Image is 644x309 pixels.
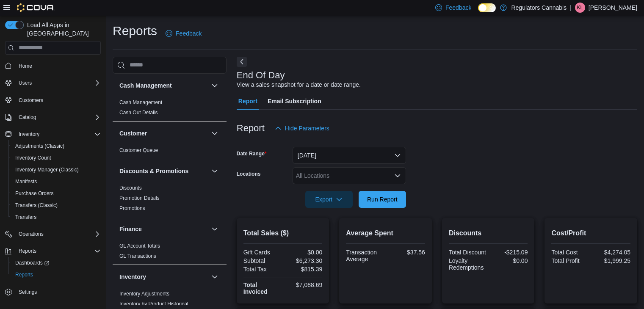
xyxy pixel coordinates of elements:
[15,143,64,149] span: Adjustments (Classic)
[19,289,37,295] span: Settings
[15,112,101,122] span: Catalog
[12,200,101,210] span: Transfers (Classic)
[238,93,257,110] span: Report
[15,287,101,297] span: Settings
[12,177,101,187] span: Manifests
[2,94,104,106] button: Customers
[15,61,101,71] span: Home
[285,266,322,273] div: $815.39
[12,141,68,151] a: Adjustments (Classic)
[119,243,160,249] a: GL Account Totals
[243,228,323,238] h2: Total Sales ($)
[119,301,188,307] span: Inventory by Product Historical
[12,258,53,268] a: Dashboards
[19,80,32,86] span: Users
[15,78,101,88] span: Users
[359,191,406,208] button: Run Report
[490,249,528,256] div: -$215.09
[162,25,205,42] a: Feedback
[15,190,54,197] span: Purchase Orders
[237,70,285,80] h3: End Of Day
[243,257,281,264] div: Subtotal
[449,257,486,271] div: Loyalty Redemptions
[445,3,471,12] span: Feedback
[119,81,172,90] h3: Cash Management
[210,272,220,282] button: Inventory
[551,249,589,256] div: Total Cost
[15,61,36,71] a: Home
[2,128,104,140] button: Inventory
[551,228,630,238] h2: Cost/Profit
[8,164,104,176] button: Inventory Manager (Classic)
[12,258,101,268] span: Dashboards
[15,246,40,256] button: Reports
[15,95,47,105] a: Customers
[119,225,208,233] button: Finance
[478,3,496,12] input: Dark Mode
[305,191,353,208] button: Export
[243,266,281,273] div: Total Tax
[8,176,104,188] button: Manifests
[593,249,630,256] div: $4,274.05
[119,81,208,90] button: Cash Management
[243,249,281,256] div: Gift Cards
[119,273,208,281] button: Inventory
[346,228,425,238] h2: Average Spent
[237,150,267,157] label: Date Range
[570,3,572,13] p: |
[113,97,227,121] div: Cash Management
[285,249,322,256] div: $0.00
[210,128,220,138] button: Customer
[119,99,162,106] span: Cash Management
[12,188,57,199] a: Purchase Orders
[293,147,406,164] button: [DATE]
[12,270,101,280] span: Reports
[237,80,361,89] div: View a sales snapshot for a date or date range.
[113,145,227,159] div: Customer
[15,246,101,256] span: Reports
[285,257,322,264] div: $6,273.30
[490,257,528,264] div: $0.00
[15,129,101,139] span: Inventory
[449,228,528,238] h2: Discounts
[237,123,265,133] h3: Report
[589,3,637,13] p: [PERSON_NAME]
[15,154,51,161] span: Inventory Count
[119,185,142,191] a: Discounts
[285,124,329,132] span: Hide Parameters
[2,60,104,72] button: Home
[367,195,398,204] span: Run Report
[12,200,61,210] a: Transfers (Classic)
[2,111,104,123] button: Catalog
[19,63,32,69] span: Home
[575,3,585,13] div: Korey Lemire
[237,57,247,67] button: Next
[119,253,156,259] a: GL Transactions
[15,229,101,239] span: Operations
[15,202,58,209] span: Transfers (Classic)
[119,195,160,201] span: Promotion Details
[12,188,101,199] span: Purchase Orders
[17,3,55,12] img: Cova
[8,152,104,164] button: Inventory Count
[346,249,384,262] div: Transaction Average
[19,248,36,254] span: Reports
[119,129,147,138] h3: Customer
[19,97,43,104] span: Customers
[119,147,158,153] a: Customer Queue
[119,205,145,211] a: Promotions
[24,21,101,38] span: Load All Apps in [GEOGRAPHIC_DATA]
[12,165,101,175] span: Inventory Manager (Classic)
[511,3,567,13] p: Regulators Cannabis
[15,271,33,278] span: Reports
[15,129,43,139] button: Inventory
[19,131,39,138] span: Inventory
[119,273,146,281] h3: Inventory
[119,225,142,233] h3: Finance
[119,290,169,297] span: Inventory Adjustments
[12,270,36,280] a: Reports
[2,77,104,89] button: Users
[210,166,220,176] button: Discounts & Promotions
